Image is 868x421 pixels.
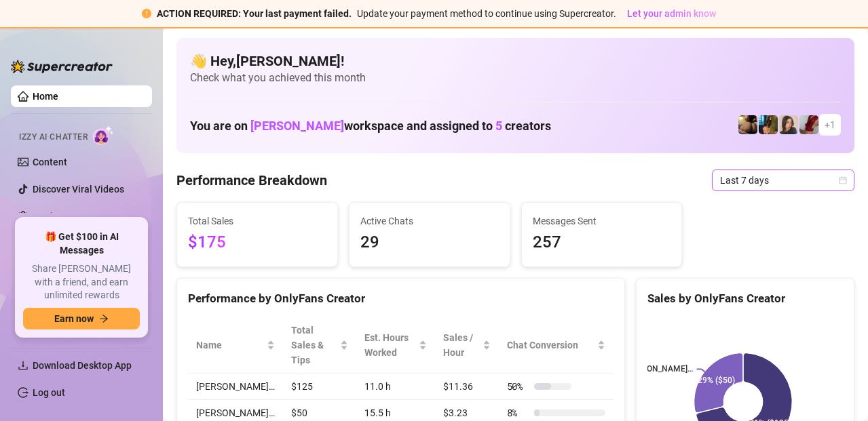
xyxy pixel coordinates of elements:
[23,308,140,329] button: Earn nowarrow-right
[33,184,124,195] a: Discover Viral Videos
[799,115,818,134] img: Esme
[11,60,113,73] img: logo-BBDzfeDw.svg
[779,115,798,134] img: Nina
[33,360,132,371] span: Download Desktop App
[188,374,283,400] td: [PERSON_NAME]…
[190,52,841,71] h4: 👋 Hey, [PERSON_NAME] !
[622,5,721,22] button: Let your admin know
[157,8,352,19] strong: ACTION REQUIRED: Your last payment failed.
[99,314,109,323] span: arrow-right
[738,115,757,134] img: Peachy
[291,323,337,367] span: Total Sales & Tips
[19,131,88,144] span: Izzy AI Chatter
[759,115,778,134] img: Milly
[188,289,614,308] div: Performance by OnlyFans Creator
[507,338,595,353] span: Chat Conversion
[627,8,716,19] span: Let your admin know
[533,214,671,228] span: Messages Sent
[188,317,283,374] th: Name
[142,9,151,18] span: exclamation-circle
[435,374,498,400] td: $11.36
[250,119,344,133] span: [PERSON_NAME]
[33,387,65,398] a: Log out
[356,374,435,400] td: 11.0 h
[533,230,671,256] span: 257
[188,214,326,228] span: Total Sales
[647,289,843,308] div: Sales by OnlyFans Creator
[23,262,140,302] span: Share [PERSON_NAME] with a friend, and earn unlimited rewards
[435,317,498,374] th: Sales / Hour
[364,330,416,360] div: Est. Hours Worked
[176,171,327,190] h4: Performance Breakdown
[33,157,67,167] a: Content
[196,338,264,353] span: Name
[23,230,140,257] span: 🎁 Get $100 in AI Messages
[190,71,841,85] span: Check what you achieved this month
[825,117,835,132] span: + 1
[720,170,846,191] span: Last 7 days
[18,360,29,371] span: download
[54,313,94,324] span: Earn now
[283,317,356,374] th: Total Sales & Tips
[190,119,551,134] h1: You are on workspace and assigned to creators
[33,91,58,102] a: Home
[93,125,114,145] img: AI Chatter
[507,379,529,394] span: 50 %
[33,211,69,222] a: Settings
[283,374,356,400] td: $125
[839,176,847,184] span: calendar
[360,214,499,228] span: Active Chats
[443,330,479,360] span: Sales / Hour
[495,119,502,133] span: 5
[357,8,616,19] span: Update your payment method to continue using Supercreator.
[188,230,326,256] span: $175
[499,317,614,374] th: Chat Conversion
[507,405,529,420] span: 8 %
[360,230,499,256] span: 29
[624,365,692,374] text: [PERSON_NAME]…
